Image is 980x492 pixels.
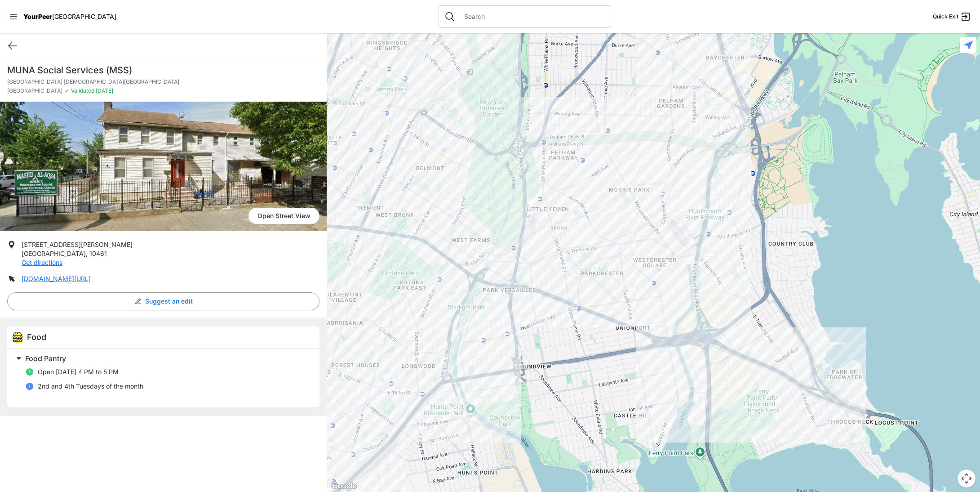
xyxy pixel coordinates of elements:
span: YourPeer [23,13,52,20]
a: Open this area in Google Maps (opens a new window) [329,480,359,492]
p: [GEOGRAPHIC_DATA] [DEMOGRAPHIC_DATA][GEOGRAPHIC_DATA] [7,78,319,85]
span: [GEOGRAPHIC_DATA] [22,250,86,257]
span: Quick Exit [933,13,958,20]
span: [DATE] [94,87,113,94]
a: Quick Exit [933,11,971,22]
input: Search [459,12,605,21]
a: Open Street View [248,208,319,224]
span: [STREET_ADDRESS][PERSON_NAME] [22,241,133,248]
img: Google [329,480,359,492]
a: [DOMAIN_NAME][URL] [22,275,91,282]
p: 2nd and 4th Tuesdays of the month [38,382,143,391]
span: Open [DATE] 4 PM to 5 PM [38,368,119,376]
button: Suggest an edit [7,292,319,310]
span: 10461 [89,250,107,257]
a: Get directions [22,259,62,266]
a: YourPeer[GEOGRAPHIC_DATA] [23,14,116,19]
span: [GEOGRAPHIC_DATA] [7,87,62,94]
button: Map camera controls [958,470,976,488]
h1: MUNA Social Services (MSS) [7,64,319,76]
span: ✓ [64,87,69,94]
span: Suggest an edit [145,297,193,306]
span: [GEOGRAPHIC_DATA] [52,13,116,20]
span: , [86,250,88,257]
span: Food [27,332,46,342]
span: Food Pantry [25,354,66,363]
span: Validated [71,87,94,94]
